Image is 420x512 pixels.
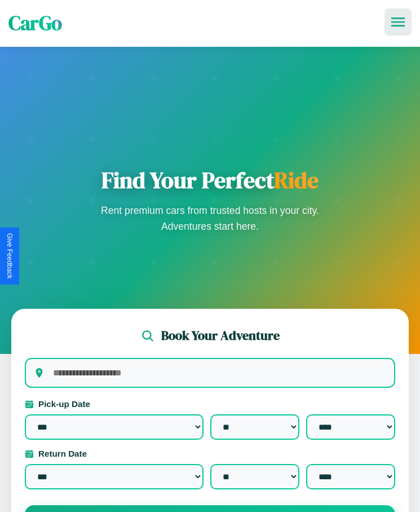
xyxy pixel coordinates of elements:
h2: Book Your Adventure [161,327,280,344]
span: CarGo [8,10,62,37]
label: Return Date [25,449,395,458]
div: Give Feedback [6,233,14,279]
h1: Find Your Perfect [98,167,323,194]
label: Pick-up Date [25,399,395,409]
p: Rent premium cars from trusted hosts in your city. Adventures start here. [98,203,323,234]
span: Ride [274,165,319,195]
